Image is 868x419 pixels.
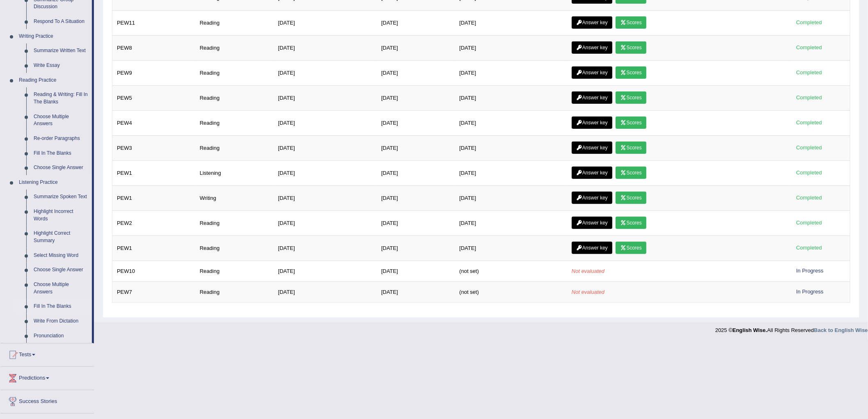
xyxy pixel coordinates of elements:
a: Pronunciation [30,329,92,343]
td: Reading [195,236,274,261]
td: [DATE] [377,10,455,35]
td: [DATE] [274,160,377,185]
td: [DATE] [274,35,377,60]
div: Completed [793,69,825,77]
td: [DATE] [455,135,567,160]
td: Reading [195,211,274,236]
a: Fill In The Blanks [30,146,92,161]
td: [DATE] [377,236,455,261]
a: Choose Multiple Answers [30,277,92,299]
div: Completed [793,144,825,152]
a: Scores [616,142,646,154]
td: Reading [195,282,274,302]
td: [DATE] [377,261,455,282]
a: Tests [0,343,94,364]
td: PEW7 [112,282,195,302]
td: PEW9 [112,60,195,85]
a: Answer key [572,142,612,154]
div: Completed [793,94,825,102]
td: [DATE] [274,282,377,302]
td: PEW1 [112,160,195,185]
td: Reading [195,135,274,160]
a: Reading & Writing: Fill In The Blanks [30,87,92,109]
a: Highlight Incorrect Words [30,204,92,226]
a: Scores [616,16,646,29]
a: Answer key [572,242,612,254]
td: [DATE] [274,185,377,211]
div: Completed [793,169,825,177]
a: Summarize Written Text [30,44,92,58]
div: Completed [793,44,825,52]
td: PEW11 [112,10,195,35]
td: [DATE] [377,60,455,85]
a: Answer key [572,167,612,179]
span: (not set) [459,289,479,295]
a: Scores [616,242,646,254]
td: [DATE] [274,10,377,35]
div: Completed [793,244,825,252]
td: [DATE] [274,261,377,282]
td: [DATE] [455,185,567,211]
td: [DATE] [377,185,455,211]
a: Summarize Spoken Text [30,190,92,204]
a: Listening Practice [15,175,92,190]
td: Reading [195,60,274,85]
td: [DATE] [455,35,567,60]
a: Scores [616,217,646,229]
td: [DATE] [377,85,455,110]
div: 2025 © All Rights Reserved [715,322,868,334]
td: [DATE] [274,85,377,110]
div: Completed [793,119,825,127]
td: [DATE] [455,10,567,35]
div: In Progress [793,267,827,275]
span: (not set) [459,268,479,274]
a: Reading Practice [15,73,92,88]
td: [DATE] [455,236,567,261]
td: PEW1 [112,236,195,261]
td: [DATE] [274,135,377,160]
td: [DATE] [377,35,455,60]
a: Answer key [572,117,612,129]
a: Scores [616,92,646,104]
td: [DATE] [377,110,455,135]
a: Success Stories [0,390,94,411]
td: Reading [195,10,274,35]
td: PEW10 [112,261,195,282]
td: [DATE] [274,236,377,261]
td: [DATE] [455,211,567,236]
a: Scores [616,117,646,129]
td: PEW1 [112,185,195,211]
td: PEW2 [112,211,195,236]
a: Writing Practice [15,29,92,44]
td: [DATE] [377,160,455,185]
td: [DATE] [274,60,377,85]
td: [DATE] [274,211,377,236]
a: Choose Single Answer [30,263,92,277]
td: Reading [195,35,274,60]
em: Not evaluated [572,268,605,274]
td: Reading [195,261,274,282]
td: [DATE] [455,60,567,85]
td: [DATE] [455,160,567,185]
a: Answer key [572,192,612,204]
a: Answer key [572,16,612,29]
a: Answer key [572,92,612,104]
a: Scores [616,192,646,204]
td: [DATE] [377,282,455,302]
div: In Progress [793,288,827,296]
td: [DATE] [455,110,567,135]
a: Back to English Wise [814,327,868,333]
a: Scores [616,66,646,79]
a: Scores [616,41,646,54]
div: Completed [793,219,825,227]
em: Not evaluated [572,289,605,295]
a: Write Essay [30,58,92,73]
a: Answer key [572,41,612,54]
a: Answer key [572,66,612,79]
td: Reading [195,110,274,135]
a: Choose Multiple Answers [30,110,92,131]
td: [DATE] [455,85,567,110]
a: Highlight Correct Summary [30,226,92,248]
a: Fill In The Blanks [30,299,92,314]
